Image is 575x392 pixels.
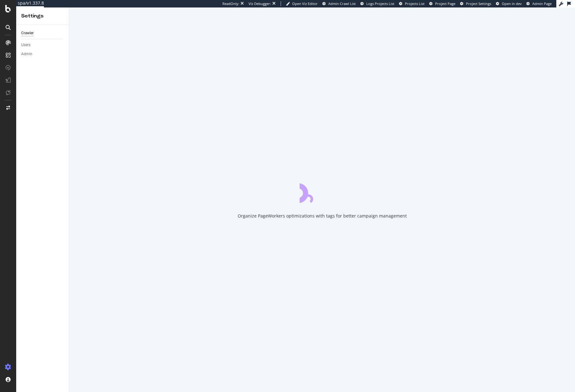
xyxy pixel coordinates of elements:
a: Users [21,42,64,48]
span: Open in dev [502,1,522,6]
a: Open in dev [496,1,522,6]
a: Crawler [21,30,64,36]
span: Admin Page [532,1,552,6]
a: Logs Projects List [360,1,394,6]
div: Organize PageWorkers optimizations with tags for better campaign management [238,213,407,219]
a: Project Page [429,1,455,6]
div: Users [21,42,31,48]
span: Project Page [435,1,455,6]
span: Project Settings [466,1,491,6]
div: Viz Debugger: [249,1,271,6]
a: Admin Crawl List [322,1,356,6]
div: ReadOnly: [222,1,239,6]
span: Admin Crawl List [328,1,356,6]
a: Admin Page [526,1,552,6]
div: Settings [21,12,64,20]
div: Crawler [21,30,34,36]
span: Open Viz Editor [292,1,318,6]
a: Open Viz Editor [286,1,318,6]
a: Projects List [399,1,425,6]
div: Admin [21,51,32,57]
span: Logs Projects List [366,1,394,6]
a: Project Settings [460,1,491,6]
a: Admin [21,51,64,57]
div: animation [300,180,345,203]
span: Projects List [405,1,425,6]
